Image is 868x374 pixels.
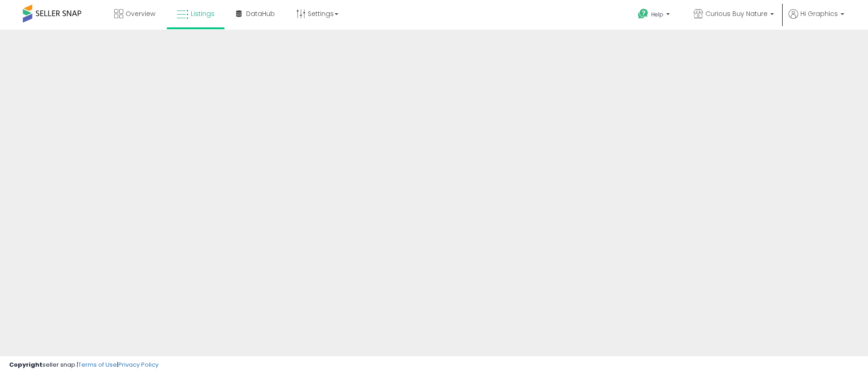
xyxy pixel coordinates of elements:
span: Listings [191,9,215,18]
span: Overview [126,9,155,18]
a: Hi Graphics [789,9,844,30]
span: DataHub [246,9,275,18]
span: Help [651,11,663,18]
a: Terms of Use [78,360,117,369]
div: seller snap | | [9,361,158,369]
span: Curious Buy Nature [705,9,768,18]
a: Privacy Policy [118,360,158,369]
strong: Copyright [9,360,42,369]
a: Help [631,1,679,30]
span: Hi Graphics [800,9,838,18]
i: Get Help [637,8,649,20]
